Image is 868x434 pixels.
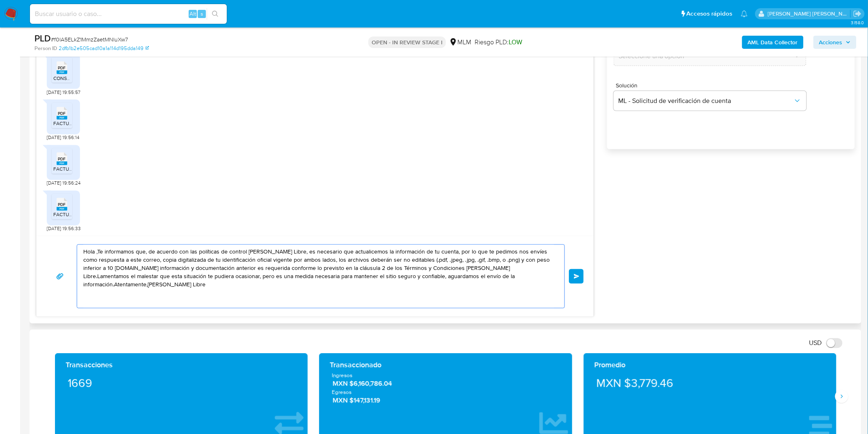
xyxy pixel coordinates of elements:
span: PDF [58,111,66,116]
p: elena.palomino@mercadolibre.com.mx [768,10,851,18]
button: search-icon [207,8,224,20]
b: Person ID [34,45,57,52]
span: # f0lA5ELkZ1MmzZaetMNluXw7 [51,35,128,43]
span: CONSTANCIA 2025.pdf [53,75,105,82]
span: Solución [616,82,809,88]
span: PDF [58,65,66,71]
span: PDF [58,157,66,162]
span: 3.158.0 [851,19,864,26]
button: Enviar [569,269,584,284]
button: AML Data Collector [742,36,804,49]
span: ML - Solicitud de verificación de cuenta [619,97,793,105]
span: [DATE] 19:55:57 [47,89,80,96]
div: MLM [449,38,471,47]
a: Salir [853,9,862,18]
span: [DATE] 19:56:24 [47,180,80,187]
a: 2dfb1b2e505cad10a1a114d195dda149 [59,45,149,52]
b: PLD [34,32,51,45]
span: LOW [509,37,522,47]
button: Acciones [813,36,857,49]
b: AML Data Collector [748,36,798,49]
span: FACTURA [PERSON_NAME] .pdf [53,120,124,127]
span: Accesos rápidos [687,9,733,18]
span: Enviar [574,274,580,279]
span: FACTURA III.pdf [53,211,88,218]
input: Buscar usuario o caso... [30,9,227,19]
span: s [201,10,203,18]
span: FACTURA [PERSON_NAME]pdf [53,166,121,173]
span: [DATE] 19:56:14 [47,135,79,141]
textarea: Hola ,Te informamos que, de acuerdo con las políticas de control [PERSON_NAME] Libre, es necesari... [83,245,554,308]
span: PDF [58,202,66,208]
button: ML - Solicitud de verificación de cuenta [614,91,806,111]
p: OPEN - IN REVIEW STAGE I [368,37,446,48]
span: Acciones [819,36,843,49]
a: Notificaciones [741,10,748,17]
span: [DATE] 19:56:33 [47,226,81,232]
span: Riesgo PLD: [475,38,522,47]
span: Alt [190,10,196,18]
